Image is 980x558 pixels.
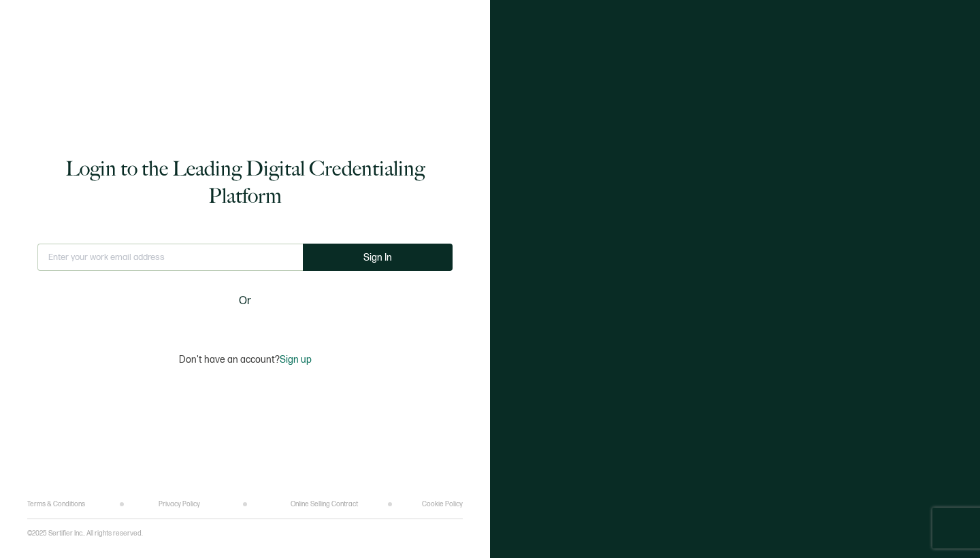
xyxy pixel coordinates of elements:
input: Enter your work email address [37,244,303,271]
h1: Login to the Leading Digital Credentialing Platform [37,155,453,210]
a: Terms & Conditions [27,500,85,508]
span: Or [239,293,251,310]
p: ©2025 Sertifier Inc.. All rights reserved. [27,529,143,538]
span: Sign In [363,252,392,263]
span: Sign up [280,354,312,365]
a: Online Selling Contract [291,500,358,508]
p: Don't have an account? [179,354,312,365]
a: Cookie Policy [422,500,463,508]
a: Privacy Policy [159,500,200,508]
button: Sign In [303,244,453,271]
